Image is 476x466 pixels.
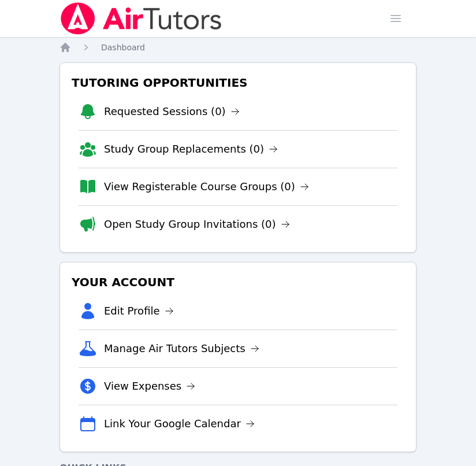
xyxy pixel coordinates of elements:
a: View Expenses [104,378,195,394]
a: Study Group Replacements (0) [104,141,278,157]
a: Open Study Group Invitations (0) [104,216,290,232]
h3: Tutoring Opportunities [69,72,407,93]
a: Edit Profile [104,303,174,319]
img: Air Tutors [59,2,223,35]
a: Dashboard [101,42,145,53]
a: Manage Air Tutors Subjects [104,341,259,357]
a: Requested Sessions (0) [104,103,240,120]
nav: Breadcrumb [59,42,416,53]
h3: Your Account [69,272,407,293]
a: Link Your Google Calendar [104,416,255,432]
span: Dashboard [101,43,145,52]
a: View Registerable Course Groups (0) [104,179,309,195]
